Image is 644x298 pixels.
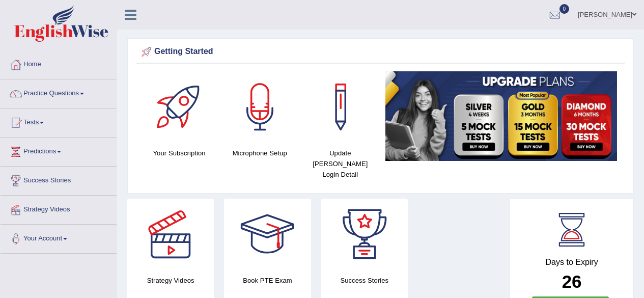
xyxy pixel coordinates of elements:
h4: Strategy Videos [127,275,214,286]
h4: Book PTE Exam [224,275,311,286]
h4: Microphone Setup [225,148,295,158]
span: 0 [559,4,570,14]
a: Predictions [1,138,117,163]
b: 26 [562,272,582,291]
h4: Your Subscription [144,148,214,158]
a: Success Stories [1,167,117,192]
a: Home [1,50,117,76]
h4: Update [PERSON_NAME] Login Detail [305,148,375,180]
h4: Success Stories [321,275,408,286]
div: Getting Started [139,44,622,60]
a: Strategy Videos [1,196,117,221]
a: Tests [1,109,117,134]
img: small5.jpg [385,71,617,161]
a: Your Account [1,225,117,250]
h4: Days to Expiry [521,258,622,267]
a: Practice Questions [1,79,117,105]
